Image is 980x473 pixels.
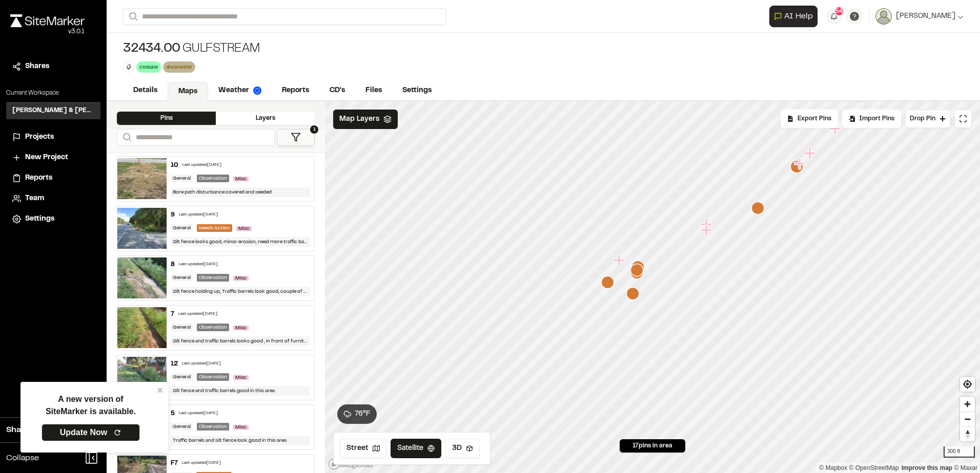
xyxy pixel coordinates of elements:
div: General [171,324,193,331]
div: 8 [171,260,175,269]
div: Map marker [701,218,714,231]
button: [PERSON_NAME] [875,8,964,25]
div: Map marker [804,147,818,160]
button: Reset bearing to north [960,426,975,441]
span: Misc [236,226,252,231]
div: Oh geez...please don't... [10,27,85,36]
div: Layers [216,112,315,125]
img: file [117,158,167,199]
div: F7 [171,459,178,468]
div: Map marker [790,160,804,174]
span: 32434.00 [123,41,180,57]
span: Misc [233,375,249,380]
h3: [PERSON_NAME] & [PERSON_NAME] Inc. [12,106,94,115]
span: 76 ° F [355,408,371,420]
div: Last updated [DATE] [182,361,221,367]
a: Details [123,81,168,100]
button: Find my location [960,377,975,392]
div: Silt fence and traffic barrels good in this area [171,386,310,396]
span: Collapse [6,452,39,464]
span: Misc [233,425,249,429]
button: Street [340,439,386,458]
div: Pins [117,112,216,125]
div: Gulfstream [123,41,260,57]
div: Import Pins into your project [842,110,901,128]
a: Maps [168,82,208,101]
button: 54 [826,8,842,25]
div: Map marker [601,276,615,289]
img: file [117,357,167,398]
a: Maxar [954,464,977,471]
div: Observation [197,373,229,381]
div: No pins available to export [781,110,838,128]
div: Silt fence holding up, Traffic barrels look good, couple of minor erosion issues, could use 1 or ... [171,287,310,296]
a: Team [12,193,94,204]
span: Reports [25,173,52,184]
div: General [171,274,193,282]
div: Last updated [DATE] [182,460,221,466]
div: Map marker [751,202,765,215]
div: Last updated [DATE] [179,411,218,417]
div: 7 [171,310,174,319]
a: CD's [319,81,355,100]
div: Map marker [829,122,843,136]
a: Reports [12,173,94,184]
button: Drop Pin [905,110,950,128]
div: Map marker [631,261,645,274]
img: rebrand.png [10,14,85,27]
button: Search [123,8,141,25]
div: Observation [197,175,229,182]
div: Map marker [630,266,644,279]
div: shearwater [163,61,196,72]
button: 3D [445,439,480,458]
div: Bore path disturbance covered and seeded [171,187,310,197]
a: Settings [12,213,94,225]
a: OpenStreetMap [849,464,899,471]
span: 17 pins in area [632,441,672,450]
span: Export Pins [798,114,831,123]
span: Import Pins [859,114,894,123]
div: Map marker [614,254,627,267]
button: Zoom in [960,397,975,412]
span: Misc [233,276,249,281]
a: Update Now [42,424,140,441]
div: General [171,423,193,431]
span: Reset bearing to north [960,427,975,441]
a: Mapbox logo [328,458,373,470]
span: 54 [835,7,843,16]
span: Drop Pin [910,114,935,123]
span: Projects [25,132,54,143]
div: Observation [197,274,229,282]
a: New Project [12,152,94,163]
a: Projects [12,132,94,143]
p: A new version of SiteMarker is available. [46,393,136,418]
div: General [171,373,193,381]
button: 76°F [337,404,377,424]
span: AI Help [784,10,813,23]
span: [PERSON_NAME] [896,11,955,22]
img: file [117,307,167,348]
span: Map Layers [339,114,379,125]
span: Settings [25,213,54,225]
span: Team [25,193,44,204]
a: Reports [272,81,319,100]
p: Current Workspace [6,89,100,98]
div: 10 [171,161,178,170]
div: Last updated [DATE] [178,311,217,317]
button: 1 [277,129,315,146]
div: Open AI Assistant [769,6,822,27]
img: file [117,208,167,249]
span: Misc [233,326,249,330]
div: Needs Action [197,224,232,232]
div: Last updated [DATE] [179,212,218,218]
canvas: Map [325,101,980,473]
img: User [875,8,892,25]
span: Zoom out [960,412,975,426]
div: 300 ft [944,446,975,458]
div: Map marker [701,224,714,237]
span: New Project [25,152,68,163]
a: Files [355,81,392,100]
div: 12 [171,359,178,369]
div: Silt fence and traffic barrels looks good , in front of furniture store as well as between furnit... [171,336,310,346]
